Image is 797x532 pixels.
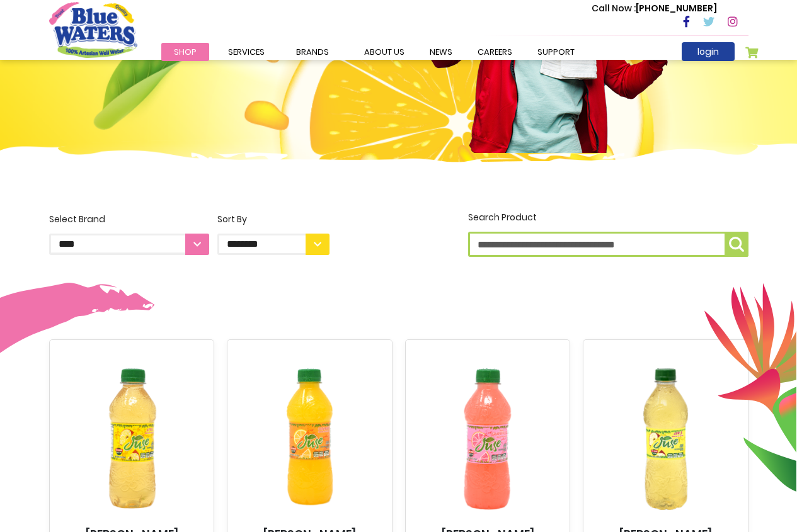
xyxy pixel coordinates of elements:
span: Call Now : [592,2,636,14]
img: BW Juse 12x330ml Orange [239,351,381,528]
a: careers [465,43,525,61]
button: Search Product [725,232,748,257]
span: Services [228,46,265,58]
div: Sort By [217,213,330,226]
img: BW Juse 12x500ml Apple [595,351,737,528]
p: [PHONE_NUMBER] [592,2,717,15]
a: login [682,42,735,61]
span: Brands [296,46,329,58]
label: Select Brand [49,213,209,255]
a: support [525,43,587,61]
img: search-icon.png [729,237,744,252]
a: store logo [49,2,137,57]
img: BW Juse 12x330ml Apple [61,351,203,528]
select: Select Brand [49,234,209,255]
a: about us [352,43,417,61]
label: Search Product [468,211,748,257]
a: News [417,43,465,61]
select: Sort By [217,234,330,255]
span: Shop [174,46,197,58]
img: BW Juse 12x330ml Pink Grapefruit [417,351,559,528]
input: Search Product [468,232,748,257]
